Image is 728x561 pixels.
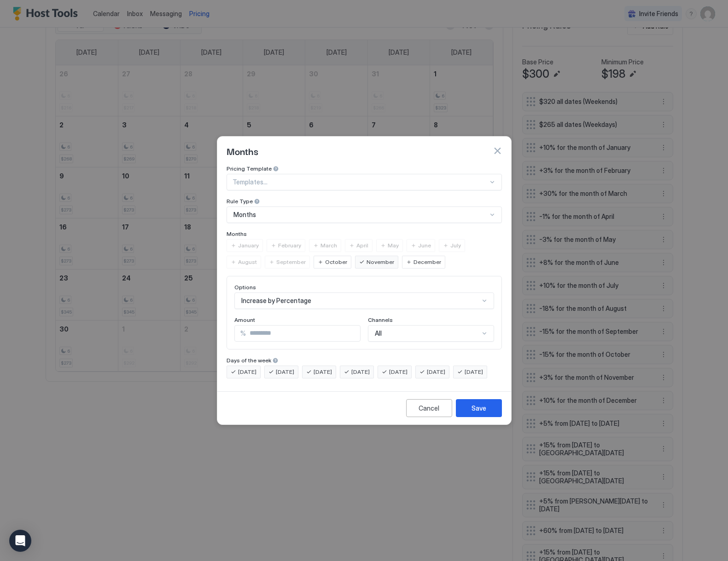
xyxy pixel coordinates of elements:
[351,368,370,376] span: [DATE]
[406,399,452,417] button: Cancel
[240,329,246,338] span: %
[356,241,368,250] span: April
[320,241,337,250] span: March
[465,368,483,376] span: [DATE]
[375,329,382,338] span: All
[9,530,31,552] div: Open Intercom Messenger
[368,316,393,323] span: Channels
[276,258,306,266] span: September
[314,368,332,376] span: [DATE]
[227,198,253,205] span: Rule Type
[227,165,272,172] span: Pricing Template
[450,241,461,250] span: July
[367,258,394,266] span: November
[234,284,256,291] span: Options
[278,241,301,250] span: February
[227,230,247,237] span: Months
[418,241,431,250] span: June
[456,399,502,417] button: Save
[472,403,486,413] div: Save
[276,368,294,376] span: [DATE]
[389,368,408,376] span: [DATE]
[227,144,258,158] span: Months
[241,297,311,305] span: Increase by Percentage
[246,326,360,341] input: Input Field
[325,258,347,266] span: October
[427,368,445,376] span: [DATE]
[238,258,257,266] span: August
[238,241,259,250] span: January
[414,258,441,266] span: December
[234,316,255,323] span: Amount
[233,211,256,219] span: Months
[419,403,439,413] div: Cancel
[227,357,271,364] span: Days of the week
[238,368,256,376] span: [DATE]
[388,241,399,250] span: May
